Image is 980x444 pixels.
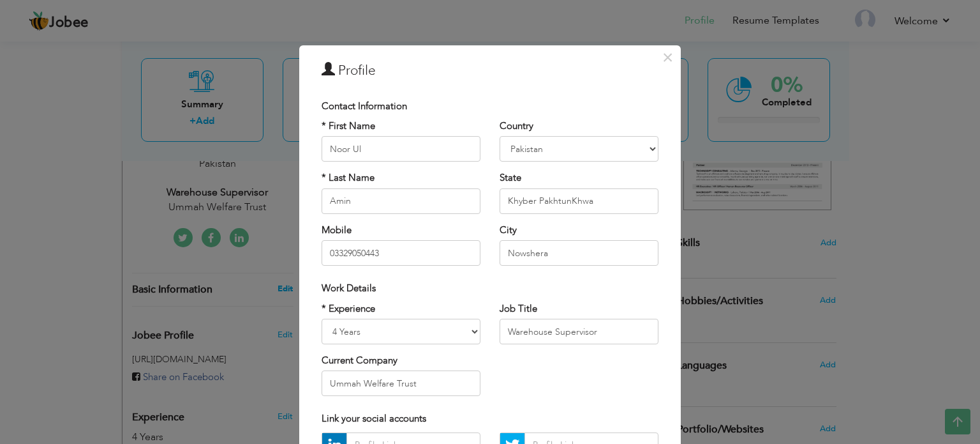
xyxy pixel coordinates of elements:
label: Mobile [322,224,352,237]
label: Current Company [322,354,397,367]
span: Contact Information [322,100,407,112]
label: City [500,224,517,237]
span: Link your social accounts [322,412,426,425]
label: * Experience [322,302,375,316]
label: * First Name [322,119,375,133]
span: Work Details [322,282,376,295]
span: × [662,46,673,69]
h3: Profile [322,61,658,80]
label: Country [500,119,533,133]
label: State [500,171,521,185]
button: Close [657,47,678,68]
label: * Last Name [322,171,375,185]
label: Job Title [500,302,537,316]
